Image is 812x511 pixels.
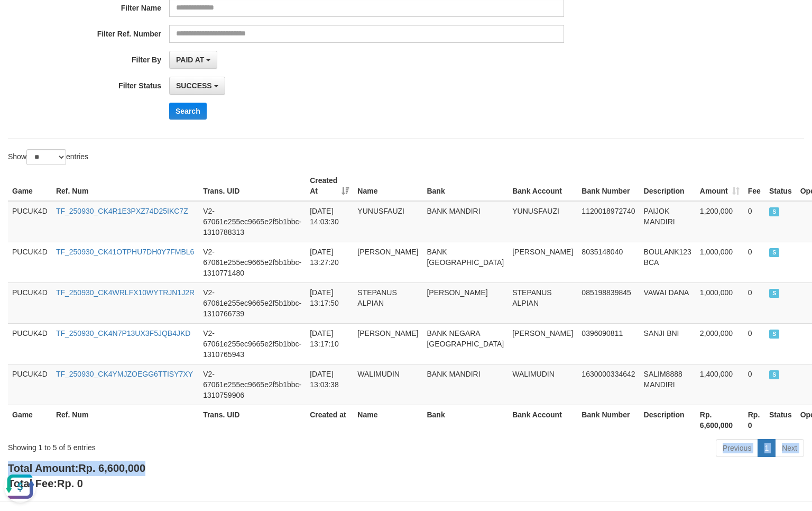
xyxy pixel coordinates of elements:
[8,462,145,474] b: Total Amount:
[8,282,52,323] td: PUCUK4D
[56,207,188,215] a: TF_250930_CK4R1E3PXZ74D25IKC7Z
[769,289,780,298] span: SUCCESS
[199,323,306,364] td: V2-67061e255ec9665e2f5b1bbc-1310765943
[508,323,577,364] td: [PERSON_NAME]
[52,171,199,201] th: Ref. Num
[57,478,83,489] span: Rp. 0
[199,171,306,201] th: Trans. UID
[577,201,639,242] td: 1120018972740
[769,370,780,379] span: SUCCESS
[56,288,195,297] a: TF_250930_CK4WRLFX10WYTRJN1J2R
[52,405,199,435] th: Ref. Num
[199,405,306,435] th: Trans. UID
[577,242,639,282] td: 8035148040
[8,201,52,242] td: PUCUK4D
[306,323,353,364] td: [DATE] 13:17:10
[422,405,508,435] th: Bank
[56,329,190,337] a: TF_250930_CK4N7P13UX3F5JQB4JKD
[696,171,744,201] th: Amount: activate to sort column ascending
[199,364,306,405] td: V2-67061e255ec9665e2f5b1bbc-1310759906
[306,364,353,405] td: [DATE] 13:03:38
[769,207,780,216] span: SUCCESS
[640,323,696,364] td: SANJI BNI
[758,439,776,457] a: 1
[422,242,508,282] td: BANK [GEOGRAPHIC_DATA]
[4,4,36,36] button: Open LiveChat chat widget
[769,330,780,339] span: SUCCESS
[78,462,145,474] span: Rp. 6,600,000
[422,282,508,323] td: [PERSON_NAME]
[8,242,52,282] td: PUCUK4D
[422,201,508,242] td: BANK MANDIRI
[508,405,577,435] th: Bank Account
[640,364,696,405] td: SALIM8888 MANDIRI
[56,370,193,378] a: TF_250930_CK4YMJZOEGG6TTISY7XY
[508,282,577,323] td: STEPANUS ALPIAN
[353,364,422,405] td: WALIMUDIN
[765,171,796,201] th: Status
[422,364,508,405] td: BANK MANDIRI
[8,323,52,364] td: PUCUK4D
[306,405,353,435] th: Created at
[508,201,577,242] td: YUNUSFAUZI
[640,242,696,282] td: BOULANK123 BCA
[696,242,744,282] td: 1,000,000
[744,323,765,364] td: 0
[199,282,306,323] td: V2-67061e255ec9665e2f5b1bbc-1310766739
[508,171,577,201] th: Bank Account
[422,171,508,201] th: Bank
[169,103,207,120] button: Search
[744,282,765,323] td: 0
[176,56,204,64] span: PAID AT
[696,282,744,323] td: 1,000,000
[169,77,225,95] button: SUCCESS
[176,81,212,90] span: SUCCESS
[508,242,577,282] td: [PERSON_NAME]
[306,282,353,323] td: [DATE] 13:17:50
[199,201,306,242] td: V2-67061e255ec9665e2f5b1bbc-1310788313
[716,439,758,457] a: Previous
[8,438,330,453] div: Showing 1 to 5 of 5 entries
[56,248,194,256] a: TF_250930_CK41OTPHU7DH0Y7FMBL6
[640,171,696,201] th: Description
[640,405,696,435] th: Description
[696,405,744,435] th: Rp. 6,600,000
[577,364,639,405] td: 1630000334642
[353,405,422,435] th: Name
[353,242,422,282] td: [PERSON_NAME]
[744,242,765,282] td: 0
[8,478,83,489] b: Total Fee:
[8,171,52,201] th: Game
[422,323,508,364] td: BANK NEGARA [GEOGRAPHIC_DATA]
[8,364,52,405] td: PUCUK4D
[8,149,88,165] label: Show entries
[696,364,744,405] td: 1,400,000
[640,201,696,242] td: PAIJOK MANDIRI
[306,242,353,282] td: [DATE] 13:27:20
[765,405,796,435] th: Status
[769,248,780,257] span: SUCCESS
[577,171,639,201] th: Bank Number
[8,405,52,435] th: Game
[577,282,639,323] td: 085198839845
[353,171,422,201] th: Name
[353,323,422,364] td: [PERSON_NAME]
[199,242,306,282] td: V2-67061e255ec9665e2f5b1bbc-1310771480
[353,201,422,242] td: YUNUSFAUZI
[306,171,353,201] th: Created At: activate to sort column ascending
[696,201,744,242] td: 1,200,000
[744,201,765,242] td: 0
[26,149,66,165] select: Showentries
[640,282,696,323] td: VAWAI DANA
[306,201,353,242] td: [DATE] 14:03:30
[508,364,577,405] td: WALIMUDIN
[744,171,765,201] th: Fee
[775,439,804,457] a: Next
[169,51,217,69] button: PAID AT
[744,364,765,405] td: 0
[696,323,744,364] td: 2,000,000
[744,405,765,435] th: Rp. 0
[577,323,639,364] td: 0396090811
[353,282,422,323] td: STEPANUS ALPIAN
[577,405,639,435] th: Bank Number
